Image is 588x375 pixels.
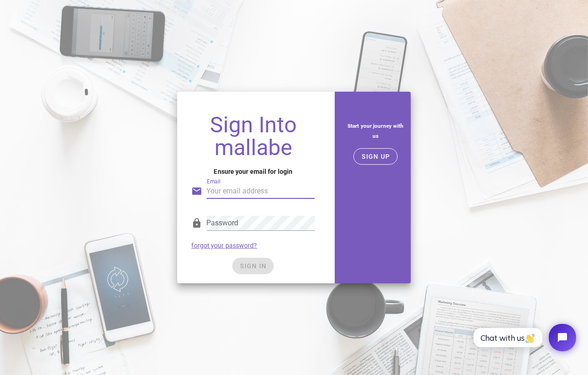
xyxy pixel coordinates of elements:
iframe: Tidio Chat [464,316,584,359]
h4: Ensure your email for login [192,167,315,177]
span: SIGN UP [361,153,390,160]
h1: Sign Into mallabe [192,114,315,159]
button: SIGN UP [353,148,398,165]
input: Your email address [207,184,315,198]
a: forgot your password? [192,242,257,249]
label: Email [207,178,220,185]
h5: Start your journey with us [348,121,404,141]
